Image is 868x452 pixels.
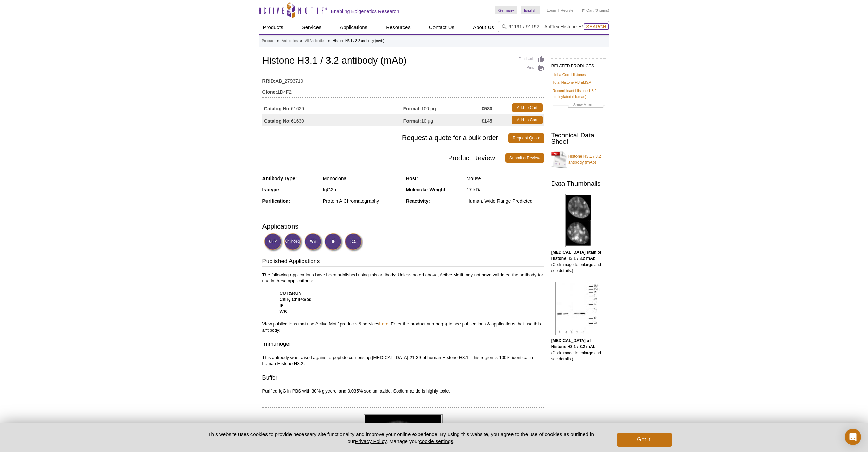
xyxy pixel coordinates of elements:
[264,118,291,124] strong: Catalog No:
[406,198,430,204] strong: Reactivity:
[519,65,544,72] a: Print
[482,106,492,112] strong: €580
[406,187,447,192] strong: Molecular Weight:
[551,58,606,70] h2: RELATED PRODUCTS
[553,71,586,78] a: HeLa Core Histones
[519,55,544,63] a: Feedback
[419,438,453,444] button: cookie settings
[262,133,509,143] span: Request a quote for a bulk order
[262,176,297,181] strong: Antibody Type:
[323,187,401,193] div: IgG2b
[382,21,415,34] a: Resources
[323,198,401,204] div: Protein A Chromatography
[262,74,544,85] td: AB_2793710
[300,39,302,43] li: »
[498,21,609,32] input: Keyword, Cat. No.
[582,8,585,12] img: Your Cart
[467,187,544,193] div: 17 kDa
[553,88,605,100] a: Recombinant Histone H3.2 biotinylated (Human)
[284,233,303,252] img: ChIP-Seq Validated
[551,338,597,349] b: [MEDICAL_DATA] of Histone H3.1 / 3.2 mAb.
[521,6,540,14] a: English
[277,39,279,43] li: »
[262,340,544,349] h3: Immunogen
[512,103,543,112] a: Add to Cart
[264,106,291,112] strong: Catalog No:
[262,38,275,44] a: Products
[262,78,276,84] strong: RRID:
[508,133,544,143] a: Request Quote
[336,21,372,34] a: Applications
[582,6,609,14] li: (0 items)
[482,118,492,124] strong: €145
[558,6,559,14] li: |
[551,250,601,261] b: [MEDICAL_DATA] stain of Histone H3.1 / 3.2 mAb.
[328,39,330,43] li: »
[323,175,401,182] div: Monoclonal
[355,438,386,444] a: Privacy Policy
[467,175,544,182] div: Mouse
[196,430,606,445] p: This website uses cookies to provide necessary site functionality and improve your online experie...
[304,233,323,252] img: Western Blot Validated
[262,187,281,192] strong: Isotype:
[262,374,544,383] h3: Buffer
[403,114,482,126] td: 10 µg
[262,55,544,67] h1: Histone H3.1 / 3.2 antibody (mAb)
[561,8,575,13] a: Register
[262,221,544,231] h3: Applications
[467,198,544,204] div: Human, Wide Range Predicted
[403,106,421,112] strong: Format:
[406,176,418,181] strong: Host:
[469,21,498,34] a: About Us
[586,24,606,29] span: Search
[280,303,284,308] strong: IF
[551,337,606,362] p: (Click image to enlarge and see details.)
[512,116,543,124] a: Add to Cart
[262,257,544,267] h3: Published Applications
[582,8,594,13] a: Cart
[262,153,505,163] span: Product Review
[333,39,384,43] li: Histone H3.1 / 3.2 antibody (mAb)
[565,194,592,247] img: Histone H3.1 / 3.2 antibody (mAb) tested by immunofluorescence.
[262,355,544,367] p: This antibody was raised against a peptide comprising [MEDICAL_DATA] 21-39 of human Histone H3.1....
[262,198,290,204] strong: Purification:
[845,429,861,445] div: Open Intercom Messenger
[324,233,343,252] img: Immunofluorescence Validated
[547,8,556,13] a: Login
[584,24,608,30] button: Search
[505,153,544,163] a: Submit a Review
[551,149,606,170] a: Histone H3.1 / 3.2 antibody (mAb)
[551,132,606,145] h2: Technical Data Sheet
[280,297,312,302] strong: ChIP, ChIP-Seq
[262,272,544,333] p: The following applications have been published using this antibody. Unless noted above, Active Mo...
[495,6,517,14] a: Germany
[282,38,298,44] a: Antibodies
[551,181,606,187] h2: Data Thumbnails
[264,233,283,252] img: ChIP Validated
[617,433,672,447] button: Got it!
[331,8,399,14] h2: Enabling Epigenetics Research
[425,21,458,34] a: Contact Us
[262,114,403,126] td: 61630
[298,21,326,34] a: Services
[262,102,403,114] td: 61629
[379,321,388,327] a: here
[305,38,325,44] a: All Antibodies
[553,79,591,85] a: Total Histone H3 ELISA
[403,102,482,114] td: 100 µg
[280,309,287,314] strong: WB
[280,291,302,296] strong: CUT&RUN
[403,118,421,124] strong: Format:
[553,102,605,109] a: Show More
[345,233,363,252] img: Immunocytochemistry Validated
[259,21,287,34] a: Products
[262,85,544,96] td: 1D4F2
[551,249,606,274] p: (Click image to enlarge and see details.)
[262,388,544,394] p: Purified IgG in PBS with 30% glycerol and 0.035% sodium azide. Sodium azide is highly toxic.
[262,89,277,95] strong: Clone:
[555,282,601,335] img: Histone H3.1 / 3.2 antibody (mAb) tested by Western blot.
